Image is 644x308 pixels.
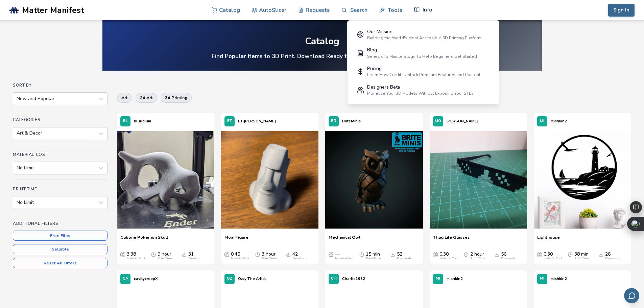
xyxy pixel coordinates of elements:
[352,81,494,99] a: Designers BetaMonetize Your 3D Models Without Exposing Your STLs
[574,257,589,260] div: Print Time
[435,119,441,123] span: MO
[136,93,157,102] button: 2d art
[227,277,232,281] span: OZ
[120,252,125,257] span: Average Cost
[286,252,291,257] span: Downloads
[161,93,192,102] button: 3d printing
[212,52,433,60] h4: Find Popular Items to 3D Print. Download Ready to Print Files.
[13,152,108,157] h4: Material Cost
[331,119,336,123] span: BR
[329,235,360,245] a: Mechanical Owl
[13,117,108,122] h4: Categories
[367,29,482,34] div: Our Mission
[17,96,18,101] input: New and Popular
[470,257,485,260] div: Print Time
[433,252,438,257] span: Average Cost
[605,252,620,260] div: 26
[470,252,485,260] div: 2 hour
[436,277,440,281] span: MI
[238,118,276,125] p: ET-[PERSON_NAME]
[238,275,266,282] p: Ozzy The Artist
[13,244,108,254] button: Sellable
[574,252,589,260] div: 38 min
[367,54,477,59] div: Series of 3 Minute Blogs To Help Beginners Get Started
[551,275,567,282] p: mishkin2
[433,235,470,245] span: Thug Life Glasses
[231,257,249,260] div: Material Cost
[117,130,214,231] a: Cubone Pokemon Skull
[501,252,516,260] div: 56
[231,252,249,260] div: 0.45
[342,118,361,125] p: BriteMinis
[13,231,108,241] button: Free Files
[367,91,474,96] div: Monetize Your 3D Models Without Exposing Your STLs
[13,221,108,226] h4: Additional Filters
[123,277,128,281] span: CA
[127,257,145,260] div: Material Cost
[262,257,277,260] div: Print Time
[367,72,480,77] div: Learn How Credits Unlock Premium Features and Content
[188,252,203,260] div: 31
[540,277,544,281] span: MI
[544,252,562,260] div: 0.30
[367,35,482,40] div: Building the World's Most Accessible 3D Printing Platform
[367,47,477,53] div: Blog
[262,252,277,260] div: 3 hour
[439,257,458,260] div: Material Cost
[255,252,260,257] span: Average Print Time
[367,85,474,90] div: Designers Beta
[227,119,232,123] span: ET
[182,252,187,257] span: Downloads
[605,257,620,260] div: Downloads
[127,252,145,260] div: 3.38
[13,187,108,191] h4: Print Time
[624,288,639,303] button: Send feedback via email
[158,257,172,260] div: Print Time
[134,118,151,125] p: bluridium
[501,257,516,260] div: Downloads
[447,118,478,125] p: [PERSON_NAME]
[342,275,365,282] p: Charlie1982
[117,131,214,229] img: Cubone Pokemon Skull
[352,25,494,44] a: Our MissionBuilding the World's Most Accessible 3D Printing Platform
[134,275,158,282] p: cavitycreepX
[367,66,480,71] div: Pricing
[359,252,364,257] span: Average Print Time
[158,252,172,260] div: 9 hour
[464,252,469,257] span: Average Print Time
[17,165,18,171] input: No Limit
[544,257,562,260] div: Material Cost
[366,257,381,260] div: Print Time
[13,258,108,268] button: Reset All Filters
[224,235,248,245] a: Moai Figure
[292,257,307,260] div: Downloads
[397,252,412,260] div: 52
[305,36,339,47] div: Catalog
[22,5,84,15] span: Matter Manifest
[439,252,458,260] div: 0.30
[537,252,542,257] span: Average Cost
[123,119,128,123] span: BL
[366,252,381,260] div: 15 min
[335,252,340,257] span: —
[13,83,108,88] h4: Sort By
[540,119,544,123] span: MI
[599,252,603,257] span: Downloads
[352,62,494,81] a: PricingLearn How Credits Unlock Premium Features and Content
[292,252,307,260] div: 42
[551,118,567,125] p: mishkin2
[329,252,333,257] span: Average Cost
[568,252,573,257] span: Average Print Time
[117,93,132,102] button: art
[495,252,499,257] span: Downloads
[335,257,353,260] div: Material Cost
[397,257,412,260] div: Downloads
[608,4,635,17] button: Sign In
[120,235,168,245] a: Cubone Pokemon Skull
[537,235,560,245] a: Lighthouse
[224,252,229,257] span: Average Cost
[352,44,494,63] a: BlogSeries of 3 Minute Blogs To Help Beginners Get Started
